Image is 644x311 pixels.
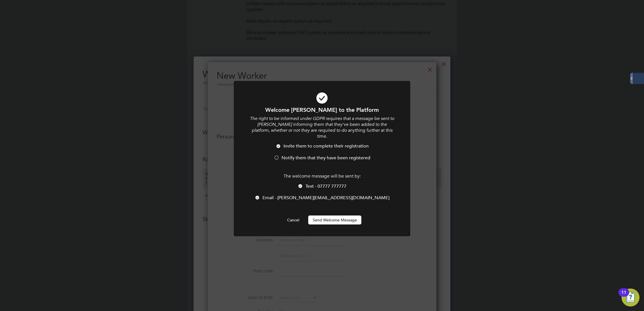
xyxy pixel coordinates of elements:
span: Invite them to complete their registration [284,143,369,149]
span: Notify them that they have been registered [282,155,370,161]
span: Text - 07777 777777 [305,183,346,189]
h1: Welcome [PERSON_NAME] to the Platform [249,106,395,113]
i: The right to be informed under GDPR requires that a message be sent to [PERSON_NAME] informing th... [250,116,394,139]
button: Open Resource Center, 11 new notifications [622,289,640,307]
button: Cancel [283,215,304,224]
div: 11 [621,292,626,300]
button: Send Welcome Message [308,215,361,224]
p: The welcome message will be sent by: [249,173,395,179]
span: Email - [PERSON_NAME][EMAIL_ADDRESS][DOMAIN_NAME] [262,195,389,201]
